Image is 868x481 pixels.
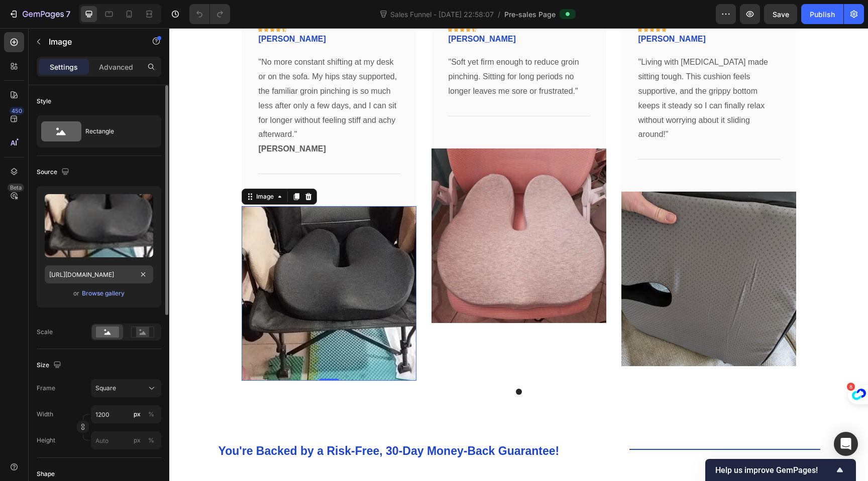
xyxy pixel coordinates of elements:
[388,9,496,20] span: Sales Funnel - [DATE] 22:58:07
[834,432,858,456] div: Open Intercom Messenger
[469,27,610,114] p: "Living with [MEDICAL_DATA] made sitting tough. This cushion feels supportive, and the grippy bot...
[45,265,153,283] input: https://example.com/image.jpg
[801,4,843,24] button: Publish
[134,410,141,419] div: px
[773,10,789,19] span: Save
[82,289,125,298] div: Browse gallery
[469,7,536,15] strong: [PERSON_NAME]
[73,287,79,299] span: or
[49,36,134,48] p: Image
[504,9,556,20] span: Pre-sales Page
[99,62,133,72] p: Advanced
[148,436,154,445] div: %
[81,288,125,298] button: Browse gallery
[95,384,116,393] span: Square
[37,410,53,419] label: Width
[45,194,153,257] img: preview-image
[50,62,78,72] p: Settings
[66,8,70,20] p: 7
[189,4,230,24] div: Undo/Redo
[37,384,55,393] label: Frame
[148,410,154,419] div: %
[810,9,835,20] div: Publish
[452,164,627,338] img: gempages_585751277816775515-4a4f88e4-9cae-4e0f-94ff-382055e3d4f3.jpg
[37,469,55,478] div: Shape
[764,4,797,24] button: Save
[91,379,161,397] button: Square
[131,408,143,420] button: %
[37,328,53,337] div: Scale
[134,436,141,445] div: px
[145,434,157,446] button: px
[715,465,834,475] span: Help us improve GemPages!
[468,4,537,18] div: Rich Text Editor. Editing area: main
[262,120,437,295] img: gempages_585751277816775515-7e6446b3-d9a0-4727-82f1-55d7175cc2de.jpg
[8,184,24,192] div: Beta
[37,359,63,372] div: Size
[37,166,71,179] div: Source
[85,120,147,143] div: Rectangle
[37,436,55,445] label: Height
[498,9,500,20] span: /
[347,361,353,367] button: Dot
[91,431,161,449] input: px%
[4,4,75,24] button: 7
[715,464,846,476] button: Show survey - Help us improve GemPages!
[91,405,161,423] input: px%
[131,434,143,446] button: %
[169,28,868,481] iframe: Design area
[48,415,429,432] h2: You're Backed by a Risk-Free, 30-Day Money-Back Guarantee!
[37,97,51,106] div: Style
[10,107,24,115] div: 450
[145,408,157,420] button: px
